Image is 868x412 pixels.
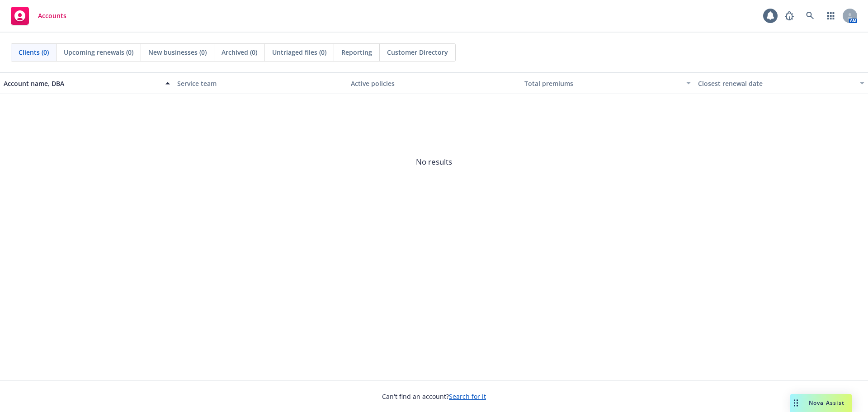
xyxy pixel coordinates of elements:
span: Archived (0) [222,47,257,57]
button: Total premiums [521,72,694,94]
span: Reporting [341,47,372,57]
span: Upcoming renewals (0) [64,47,133,57]
span: New businesses (0) [148,47,207,57]
span: Untriaged files (0) [272,47,326,57]
a: Switch app [822,7,840,25]
button: Closest renewal date [694,72,868,94]
span: Accounts [38,12,66,19]
a: Accounts [7,3,70,28]
div: Account name, DBA [4,79,160,88]
div: Drag to move [790,394,802,412]
div: Total premiums [524,79,681,88]
span: Customer Directory [387,47,448,57]
a: Search [801,7,819,25]
div: Closest renewal date [698,79,854,88]
div: Active policies [351,79,517,88]
div: Service team [177,79,344,88]
span: Can't find an account? [382,392,486,401]
button: Service team [174,72,347,94]
a: Search for it [449,392,486,401]
button: Nova Assist [790,394,852,412]
a: Report a Bug [780,7,798,25]
span: Nova Assist [809,399,844,407]
button: Active policies [347,72,521,94]
span: Clients (0) [19,47,49,57]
